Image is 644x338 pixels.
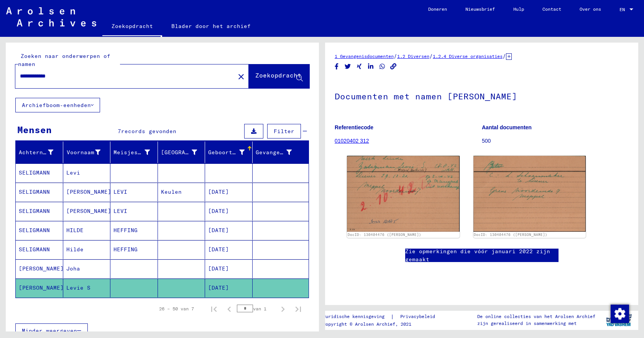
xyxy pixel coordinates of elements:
[355,62,363,71] button: Delen op Xing
[394,53,397,59] font: /
[113,149,151,156] font: Meisjesnaam
[66,208,111,214] font: [PERSON_NAME]
[222,301,237,317] button: Vorige pagina
[513,6,524,12] font: Hulp
[249,64,309,88] button: Zoekopdracht
[19,146,63,158] div: Achternaam
[17,124,52,135] font: Mensen
[110,142,158,163] mat-header-cell: Meisjesnaam
[113,227,138,234] font: HEFFING
[66,227,84,234] font: HILDE
[335,124,373,130] font: Referentiecode
[208,146,254,158] div: Geboortedatum
[335,91,517,102] font: Documenten met namen [PERSON_NAME]
[22,102,91,109] font: Archiefboom-eenheden
[162,17,260,35] a: Blader door het archief
[367,62,375,71] button: Delen op LinkedIn
[274,128,294,135] font: Filter
[347,156,460,231] img: 001.jpg
[63,142,111,163] mat-header-cell: Voornaam
[66,146,110,158] div: Voornaam
[400,313,435,319] font: Privacybeleid
[19,284,64,291] font: [PERSON_NAME]
[619,7,625,12] font: EN
[118,128,121,135] font: 7
[580,6,601,12] font: Over ons
[161,146,207,158] div: [GEOGRAPHIC_DATA]
[206,301,222,317] button: Eerste pagina
[208,188,229,195] font: [DATE]
[405,248,550,263] font: Zie opmerkingen die vóór januari 2022 zijn gemaakt
[19,188,50,195] font: SELIGMANN
[66,246,84,253] font: Hilde
[19,265,64,272] font: [PERSON_NAME]
[253,306,266,312] font: van 1
[66,188,111,195] font: [PERSON_NAME]
[323,321,411,327] font: Copyright © Arolsen Archief, 2021
[323,313,384,319] font: Juridische kennisgeving
[208,265,229,272] font: [DATE]
[378,62,386,71] button: Delen op WhatsApp
[161,149,220,156] font: [GEOGRAPHIC_DATA]
[348,232,421,237] a: DocID: 130404476 ([PERSON_NAME])
[237,72,246,81] mat-icon: close
[473,156,586,231] img: 002.jpg
[19,227,50,234] font: SELIGMANN
[275,301,291,317] button: Volgende pagina
[121,128,176,135] font: records gevonden
[66,169,80,176] font: Levi
[482,138,491,144] font: 500
[18,53,110,68] font: Zoeken naar onderwerpen of namen
[113,146,159,158] div: Meisjesnaam
[465,6,495,12] font: Nieuwsbrief
[267,124,301,138] button: Filter
[16,142,63,163] mat-header-cell: Achternaam
[256,149,294,156] font: Gevangene #
[67,149,94,156] font: Voornaam
[205,142,253,163] mat-header-cell: Geboortedatum
[503,53,506,59] font: /
[113,188,127,195] font: LEVI
[394,313,444,321] a: Privacybeleid
[208,149,253,156] font: Geboortedatum
[66,284,90,291] font: Levie S
[19,208,50,214] font: SELIGMANN
[19,246,50,253] font: SELIGMANN
[112,23,153,30] font: Zoekopdracht
[610,304,629,323] div: Wijzigingstoestemming
[428,6,447,12] font: Doneren
[477,313,595,319] font: De online collecties van het Arolsen Archief
[19,149,53,156] font: Achternaam
[208,284,229,291] font: [DATE]
[433,53,503,59] a: 1.2.4 Diverse organisaties
[159,306,194,312] font: 26 – 50 van 7
[208,246,229,253] font: [DATE]
[605,310,633,330] img: yv_logo.png
[405,247,559,264] a: Zie opmerkingen die vóór januari 2022 zijn gemaakt
[391,313,394,320] font: |
[255,71,301,79] font: Zoekopdracht
[335,138,369,144] a: 01020402 312
[611,305,629,323] img: Wijzigingstoestemming
[171,23,251,30] font: Blader door het archief
[335,53,394,59] a: 1 Gevangenisdocumenten
[19,169,50,176] font: SELIGMANN
[474,232,547,237] a: DocID: 130404476 ([PERSON_NAME])
[397,53,429,59] a: 1.2 Diversen
[22,327,77,334] font: Minder weergeven
[113,246,138,253] font: HEFFING
[233,69,249,84] button: Duidelijk
[256,146,302,158] div: Gevangene #
[291,301,306,317] button: Laatste pagina
[253,142,309,163] mat-header-cell: Gevangene #
[208,208,229,214] font: [DATE]
[15,98,100,112] button: Archiefboom-eenheden
[158,142,205,163] mat-header-cell: Geboorteplaats
[333,62,341,71] button: Delen op Facebook
[323,313,391,321] a: Juridische kennisgeving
